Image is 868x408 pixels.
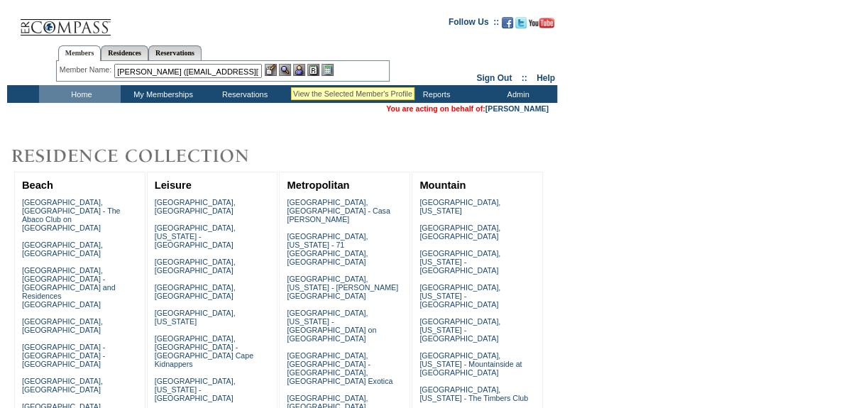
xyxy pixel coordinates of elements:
[419,351,522,377] a: [GEOGRAPHIC_DATA], [US_STATE] - Mountainside at [GEOGRAPHIC_DATA]
[155,258,236,275] a: [GEOGRAPHIC_DATA], [GEOGRAPHIC_DATA]
[419,198,500,215] a: [GEOGRAPHIC_DATA], [US_STATE]
[155,224,236,249] a: [GEOGRAPHIC_DATA], [US_STATE] - [GEOGRAPHIC_DATA]
[7,142,284,170] img: Destinations by Exclusive Resorts
[22,266,116,309] a: [GEOGRAPHIC_DATA], [GEOGRAPHIC_DATA] - [GEOGRAPHIC_DATA] and Residences [GEOGRAPHIC_DATA]
[287,232,368,266] a: [GEOGRAPHIC_DATA], [US_STATE] - 71 [GEOGRAPHIC_DATA], [GEOGRAPHIC_DATA]
[155,198,236,215] a: [GEOGRAPHIC_DATA], [GEOGRAPHIC_DATA]
[22,317,103,334] a: [GEOGRAPHIC_DATA], [GEOGRAPHIC_DATA]
[287,309,376,343] a: [GEOGRAPHIC_DATA], [US_STATE] - [GEOGRAPHIC_DATA] on [GEOGRAPHIC_DATA]
[22,241,103,258] a: [GEOGRAPHIC_DATA], [GEOGRAPHIC_DATA]
[529,18,554,28] img: Subscribe to our YouTube Channel
[522,73,527,83] span: ::
[287,275,398,300] a: [GEOGRAPHIC_DATA], [US_STATE] - [PERSON_NAME][GEOGRAPHIC_DATA]
[7,21,18,22] img: i.gif
[419,249,500,275] a: [GEOGRAPHIC_DATA], [US_STATE] - [GEOGRAPHIC_DATA]
[485,104,549,113] a: [PERSON_NAME]
[279,64,291,76] img: View
[322,64,334,76] img: b_calculator.gif
[39,85,121,103] td: Home
[284,85,394,103] td: Vacation Collection
[502,17,513,28] img: Become our fan on Facebook
[537,73,555,83] a: Help
[148,45,202,60] a: Reservations
[386,104,549,113] font: You are acting on behalf of:
[419,283,500,309] a: [GEOGRAPHIC_DATA], [US_STATE] - [GEOGRAPHIC_DATA]
[449,16,499,33] td: Follow Us ::
[476,73,512,83] a: Sign Out
[515,17,527,28] img: Follow us on Twitter
[19,7,111,36] img: Compass Home
[419,180,466,191] a: Mountain
[155,309,236,326] a: [GEOGRAPHIC_DATA], [US_STATE]
[202,85,284,103] td: Reservations
[155,334,253,368] a: [GEOGRAPHIC_DATA], [GEOGRAPHIC_DATA] - [GEOGRAPHIC_DATA] Cape Kidnappers
[60,64,114,76] div: Member Name:
[155,180,192,191] a: Leisure
[502,21,513,30] a: Become our fan on Facebook
[155,377,236,402] a: [GEOGRAPHIC_DATA], [US_STATE] - [GEOGRAPHIC_DATA]
[293,64,305,76] img: Impersonate
[476,85,557,103] td: Admin
[287,351,392,385] a: [GEOGRAPHIC_DATA], [GEOGRAPHIC_DATA] - [GEOGRAPHIC_DATA], [GEOGRAPHIC_DATA] Exotica
[287,180,349,191] a: Metropolitan
[101,45,148,60] a: Residences
[22,343,105,368] a: [GEOGRAPHIC_DATA] - [GEOGRAPHIC_DATA] - [GEOGRAPHIC_DATA]
[419,385,528,402] a: [GEOGRAPHIC_DATA], [US_STATE] - The Timbers Club
[394,85,476,103] td: Reports
[155,283,236,300] a: [GEOGRAPHIC_DATA], [GEOGRAPHIC_DATA]
[529,21,554,30] a: Subscribe to our YouTube Channel
[419,317,500,343] a: [GEOGRAPHIC_DATA], [US_STATE] - [GEOGRAPHIC_DATA]
[515,21,527,30] a: Follow us on Twitter
[22,180,53,191] a: Beach
[293,89,412,98] div: View the Selected Member's Profile
[58,45,101,61] a: Members
[22,377,103,394] a: [GEOGRAPHIC_DATA], [GEOGRAPHIC_DATA]
[287,198,390,224] a: [GEOGRAPHIC_DATA], [GEOGRAPHIC_DATA] - Casa [PERSON_NAME]
[22,198,121,232] a: [GEOGRAPHIC_DATA], [GEOGRAPHIC_DATA] - The Abaco Club on [GEOGRAPHIC_DATA]
[307,64,319,76] img: Reservations
[121,85,202,103] td: My Memberships
[419,224,500,241] a: [GEOGRAPHIC_DATA], [GEOGRAPHIC_DATA]
[265,64,277,76] img: b_edit.gif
